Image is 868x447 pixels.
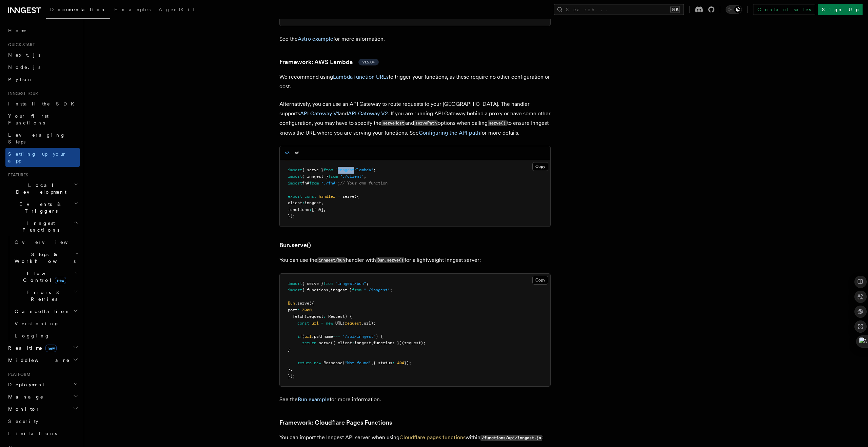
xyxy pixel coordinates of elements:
span: [fnA] [312,207,323,212]
a: Overview [12,236,80,248]
span: Home [8,27,27,34]
span: from [309,181,319,186]
span: const [304,194,316,199]
a: Security [5,415,80,427]
a: Bun example [298,396,330,403]
span: port [288,308,297,312]
button: Events & Triggers [5,198,80,217]
span: const [297,321,309,326]
span: === [333,334,340,339]
span: ) { [345,314,352,319]
span: } [288,367,290,372]
span: ( [302,334,304,339]
a: Install the SDK [5,98,80,110]
span: Overview [15,239,84,245]
span: inngest [354,341,371,345]
span: Python [8,77,33,82]
a: Logging [12,330,80,342]
span: fnA [302,181,309,186]
span: new [55,277,66,284]
span: "./fnA" [321,181,338,186]
button: Deployment [5,378,80,391]
span: request [345,321,361,326]
span: client [288,200,302,205]
code: serveHost [381,120,405,126]
span: if [297,334,302,339]
span: Limitations [8,431,57,436]
span: , [371,341,373,345]
a: Versioning [12,317,80,330]
span: url [304,334,312,339]
span: from [323,168,333,172]
span: Next.js [8,52,40,58]
div: Inngest Functions [5,236,80,342]
span: Errors & Retries [12,289,74,303]
button: Toggle dark mode [726,5,742,14]
span: Realtime [5,345,57,351]
button: Manage [5,391,80,403]
code: serve() [488,120,507,126]
span: { status [373,361,392,365]
a: API Gateway V2 [348,110,388,117]
span: serve [342,194,354,199]
span: : [352,341,354,345]
span: ( [342,361,345,365]
span: "/api/inngest" [342,334,376,339]
span: "./inngest" [364,288,390,292]
span: Request [328,314,345,319]
span: Bun [288,301,295,306]
a: Home [5,24,80,37]
span: Node.js [8,64,40,70]
span: { inngest } [302,174,328,179]
a: Framework: Cloudflare Pages Functions [279,418,392,427]
button: Flow Controlnew [12,267,80,286]
span: .serve [295,301,309,306]
span: Install the SDK [8,101,78,106]
button: v2 [295,146,299,160]
span: ( [342,321,345,326]
span: serve [319,341,331,345]
code: inngest/bun [317,257,346,263]
button: Cancellation [12,305,80,317]
a: Bun.serve() [279,240,311,250]
span: Setting up your app [8,151,66,163]
span: = [338,194,340,199]
span: { serve } [302,168,323,172]
span: ({ client [331,341,352,345]
span: from [323,281,333,286]
span: new [45,345,57,352]
span: new [314,361,321,365]
span: ; [338,181,340,186]
span: Cancellation [12,308,71,315]
p: You can import the Inngest API server when using within : [279,433,551,443]
span: Deployment [5,381,45,388]
code: Bun.serve() [376,257,405,263]
span: AgentKit [159,7,195,12]
span: { serve } [302,281,323,286]
span: inngest [304,200,321,205]
span: functions })(request); [373,341,426,345]
span: inngest } [331,288,352,292]
span: import [288,168,302,172]
a: AgentKit [155,2,199,18]
button: Realtimenew [5,342,80,354]
span: Response [323,361,342,365]
span: Your first Functions [8,113,48,125]
span: Features [5,172,28,178]
a: Sign Up [818,4,863,15]
span: v1.5.0+ [362,59,375,65]
span: URL [335,321,342,326]
span: from [328,174,338,179]
button: Monitor [5,403,80,415]
a: Cloudflare pages functions [399,434,466,441]
span: import [288,181,302,186]
button: Steps & Workflows [12,248,80,267]
a: API Gateway V1 [300,110,339,117]
span: // Your own function [340,181,388,186]
a: Documentation [46,2,110,19]
span: }); [288,374,295,378]
button: Copy [532,276,548,285]
span: : [392,361,395,365]
span: fetch [293,314,304,319]
span: }); [404,361,411,365]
